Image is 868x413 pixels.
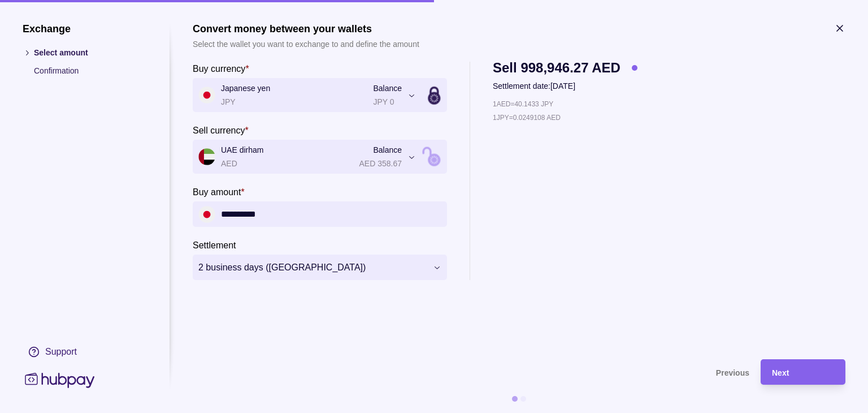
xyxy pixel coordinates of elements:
[193,238,236,252] label: Settlement
[493,80,637,92] p: Settlement date: [DATE]
[493,111,561,124] p: 1 JPY = 0.0249108 AED
[493,98,553,110] p: 1 AED = 40.1433 JPY
[193,185,245,199] label: Buy amount
[34,64,147,77] p: Confirmation
[45,346,77,358] div: Support
[34,46,147,59] p: Select amount
[493,62,620,74] span: Sell 998,946.27 AED
[193,126,245,135] p: Sell currency
[193,62,249,75] label: Buy currency
[193,123,249,137] label: Sell currency
[761,359,845,385] button: Next
[221,201,441,227] input: amount
[23,23,147,35] h1: Exchange
[23,340,147,364] a: Support
[193,359,749,385] button: Previous
[193,240,236,250] p: Settlement
[772,368,789,377] span: Next
[716,368,749,377] span: Previous
[193,187,241,197] p: Buy amount
[193,64,245,74] p: Buy currency
[193,23,419,35] h1: Convert money between your wallets
[198,206,215,223] img: jp
[193,38,419,50] p: Select the wallet you want to exchange to and define the amount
